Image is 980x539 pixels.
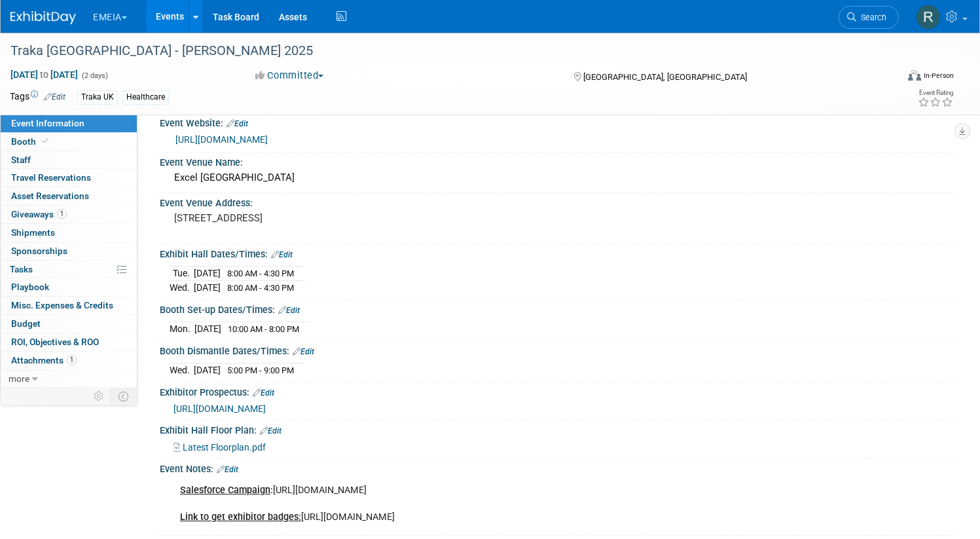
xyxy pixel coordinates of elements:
td: Tags [10,90,65,105]
div: Exhibit Hall Floor Plan: [160,420,954,437]
a: Edit [278,306,300,315]
span: (2 days) [81,71,108,80]
img: Rafaela Rupere [916,5,941,29]
span: Staff [11,155,31,165]
a: Staff [1,151,137,169]
td: [DATE] [194,281,221,295]
div: Healthcare [122,90,169,104]
span: Travel Reservations [11,172,91,183]
a: Misc. Expenses & Credits [1,297,137,314]
span: Booth [11,136,51,147]
span: Event Information [11,118,84,128]
a: Travel Reservations [1,169,137,187]
div: Event Venue Name: [160,153,954,169]
a: Edit [44,92,65,102]
div: Booth Dismantle Dates/Times: [160,341,954,358]
div: Event Website: [160,113,954,130]
span: Budget [11,318,41,329]
a: Edit [227,119,248,128]
b: : [270,485,273,496]
span: Misc. Expenses & Credits [11,300,113,310]
span: 1 [67,355,77,365]
div: Event Venue Address: [160,193,954,210]
span: 8:00 AM - 4:30 PM [227,269,294,278]
a: Giveaways1 [1,206,137,223]
td: [DATE] [194,322,221,336]
span: Asset Reservations [11,191,89,201]
span: Playbook [11,282,49,292]
div: Excel [GEOGRAPHIC_DATA] [170,168,944,188]
span: [DATE] [DATE] [10,69,79,81]
img: ExhibitDay [10,11,76,24]
div: Event Notes: [160,459,954,476]
span: Shipments [11,227,55,238]
td: [DATE] [194,267,221,281]
a: Asset Reservations [1,187,137,205]
span: 1 [57,209,67,219]
div: Exhibitor Prospectus: [160,382,954,400]
span: Giveaways [11,209,67,219]
div: Event Rating [918,90,953,96]
span: 5:00 PM - 9:00 PM [227,365,294,375]
span: ROI, Objectives & ROO [11,337,99,347]
a: Tasks [1,261,137,278]
span: Sponsorships [11,246,67,256]
a: Latest Floorplan.pdf [173,442,266,453]
span: Latest Floorplan.pdf [183,442,266,453]
a: Booth [1,133,137,151]
span: Search [856,12,886,22]
td: [DATE] [194,363,221,377]
pre: [STREET_ADDRESS] [174,212,476,224]
i: Booth reservation complete [42,138,48,145]
a: Attachments1 [1,352,137,369]
span: Tasks [10,264,33,274]
span: [GEOGRAPHIC_DATA], [GEOGRAPHIC_DATA] [583,72,747,82]
td: Wed. [170,281,194,295]
div: Booth Set-up Dates/Times: [160,300,954,317]
span: 10:00 AM - 8:00 PM [228,324,299,334]
div: Traka UK [77,90,118,104]
a: Edit [271,250,293,259]
a: Budget [1,315,137,333]
a: [URL][DOMAIN_NAME] [175,134,268,145]
button: Committed [251,69,329,83]
span: 8:00 AM - 4:30 PM [227,283,294,293]
a: more [1,370,137,388]
span: more [9,373,29,384]
a: Search [839,6,899,29]
td: Tue. [170,267,194,281]
b: Salesforce Campaign [180,485,270,496]
td: Mon. [170,322,194,336]
div: Traka [GEOGRAPHIC_DATA] - [PERSON_NAME] 2025 [6,39,873,63]
div: In-Person [923,71,954,81]
img: Format-Inperson.png [908,70,921,81]
div: Event Format [813,68,954,88]
a: [URL][DOMAIN_NAME] [173,403,266,414]
a: Playbook [1,278,137,296]
span: to [38,69,50,80]
a: Edit [260,426,281,436]
a: Edit [293,347,314,356]
div: Exhibit Hall Dates/Times: [160,244,954,261]
td: Toggle Event Tabs [111,388,137,405]
a: ROI, Objectives & ROO [1,333,137,351]
a: Edit [217,465,238,474]
a: Edit [253,388,274,398]
div: [URL][DOMAIN_NAME] [URL][DOMAIN_NAME] [171,477,801,530]
a: Event Information [1,115,137,132]
a: Sponsorships [1,242,137,260]
td: Wed. [170,363,194,377]
a: Shipments [1,224,137,242]
td: Personalize Event Tab Strip [88,388,111,405]
b: Link to get exhibitor badges: [180,511,301,523]
span: Attachments [11,355,77,365]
